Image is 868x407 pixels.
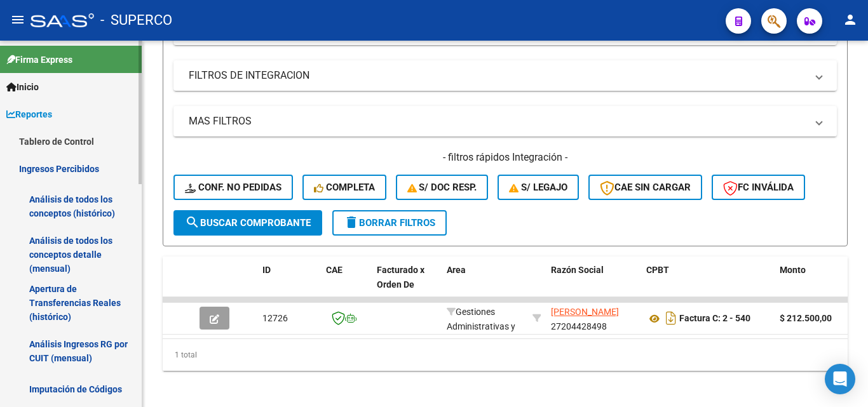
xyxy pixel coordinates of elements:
span: ID [262,265,271,275]
button: Borrar Filtros [332,210,447,236]
datatable-header-cell: CPBT [641,257,775,312]
button: S/ legajo [498,175,579,200]
mat-expansion-panel-header: FILTROS DE INTEGRACION [173,60,837,91]
datatable-header-cell: Monto [775,257,851,312]
strong: $ 212.500,00 [780,313,832,323]
span: FC Inválida [723,182,794,193]
span: Borrar Filtros [344,217,435,229]
span: Facturado x Orden De [377,265,424,290]
div: 1 total [163,339,848,371]
mat-panel-title: MAS FILTROS [189,114,806,128]
span: CAE [326,265,342,275]
span: Firma Express [6,53,72,67]
datatable-header-cell: Razón Social [546,257,641,312]
datatable-header-cell: Area [442,257,527,312]
button: FC Inválida [712,175,805,200]
span: 12726 [262,313,288,323]
span: Area [447,265,466,275]
span: Conf. no pedidas [185,182,281,193]
span: S/ legajo [509,182,567,193]
mat-expansion-panel-header: MAS FILTROS [173,106,837,137]
strong: Factura C: 2 - 540 [679,314,750,324]
span: Completa [314,182,375,193]
span: Monto [780,265,806,275]
button: Buscar Comprobante [173,210,322,236]
div: Open Intercom Messenger [825,364,855,394]
h4: - filtros rápidos Integración - [173,150,837,164]
span: - SUPERCO [100,6,172,34]
span: [PERSON_NAME] [551,307,619,317]
span: Gestiones Administrativas y Otros [447,307,515,346]
mat-icon: search [185,215,200,230]
button: CAE SIN CARGAR [588,175,702,200]
datatable-header-cell: CAE [321,257,372,312]
span: Buscar Comprobante [185,217,311,229]
span: CAE SIN CARGAR [600,182,691,193]
mat-panel-title: FILTROS DE INTEGRACION [189,69,806,83]
button: Completa [302,175,386,200]
button: S/ Doc Resp. [396,175,489,200]
mat-icon: person [843,12,858,27]
span: Razón Social [551,265,604,275]
datatable-header-cell: Facturado x Orden De [372,257,442,312]
span: Inicio [6,80,39,94]
div: 27204428498 [551,305,636,331]
span: Reportes [6,107,52,121]
button: Conf. no pedidas [173,175,293,200]
span: CPBT [646,265,669,275]
mat-icon: menu [10,12,25,27]
i: Descargar documento [663,308,679,328]
span: S/ Doc Resp. [407,182,477,193]
datatable-header-cell: ID [257,257,321,312]
mat-icon: delete [344,215,359,230]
